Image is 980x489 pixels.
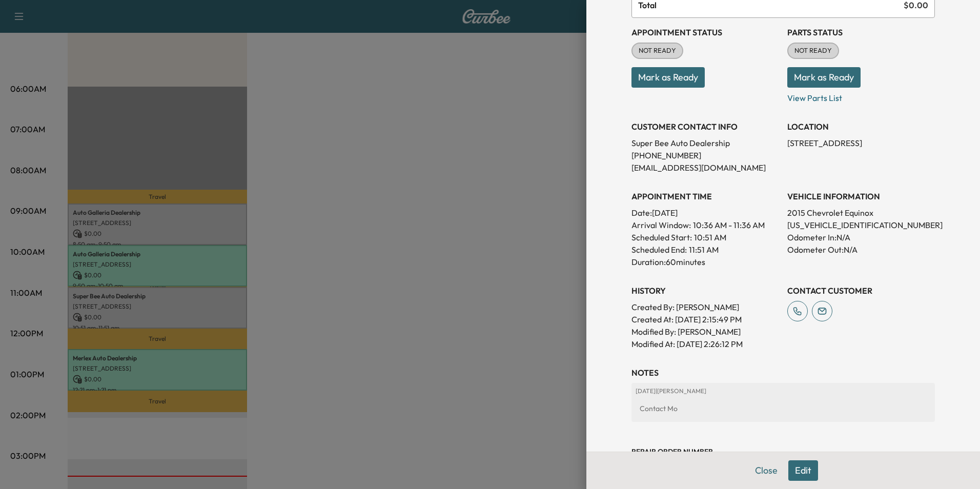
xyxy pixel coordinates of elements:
p: 11:51 AM [689,243,719,256]
span: NOT READY [788,46,838,56]
h3: Appointment Status [631,26,779,38]
h3: NOTES [631,366,935,379]
p: View Parts List [787,88,935,104]
h3: History [631,284,779,297]
p: Duration: 60 minutes [631,256,779,268]
h3: CUSTOMER CONTACT INFO [631,120,779,133]
p: Created At : [DATE] 2:15:49 PM [631,313,779,325]
button: Mark as Ready [631,67,705,88]
p: 2015 Chevrolet Equinox [787,207,935,219]
button: Edit [788,460,818,481]
h3: Parts Status [787,26,935,38]
h3: APPOINTMENT TIME [631,190,779,202]
p: Date: [DATE] [631,207,779,219]
div: Contact Mo [636,399,931,418]
span: NOT READY [632,46,682,56]
p: Scheduled Start: [631,231,692,243]
h3: CONTACT CUSTOMER [787,284,935,297]
p: [PHONE_NUMBER] [631,149,779,161]
button: Close [748,460,784,481]
p: Modified By : [PERSON_NAME] [631,325,779,338]
p: Created By : [PERSON_NAME] [631,301,779,313]
p: [US_VEHICLE_IDENTIFICATION_NUMBER] [787,219,935,231]
h3: LOCATION [787,120,935,133]
p: Odometer In: N/A [787,231,935,243]
p: 10:51 AM [694,231,726,243]
p: Modified At : [DATE] 2:26:12 PM [631,338,779,350]
p: [EMAIL_ADDRESS][DOMAIN_NAME] [631,161,779,174]
p: Odometer Out: N/A [787,243,935,256]
button: Mark as Ready [787,67,861,88]
h3: Repair Order number [631,446,935,457]
span: 10:36 AM - 11:36 AM [693,219,765,231]
h3: VEHICLE INFORMATION [787,190,935,202]
p: Scheduled End: [631,243,687,256]
p: Arrival Window: [631,219,779,231]
p: [STREET_ADDRESS] [787,137,935,149]
p: Super Bee Auto Dealership [631,137,779,149]
p: [DATE] | [PERSON_NAME] [636,387,931,395]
